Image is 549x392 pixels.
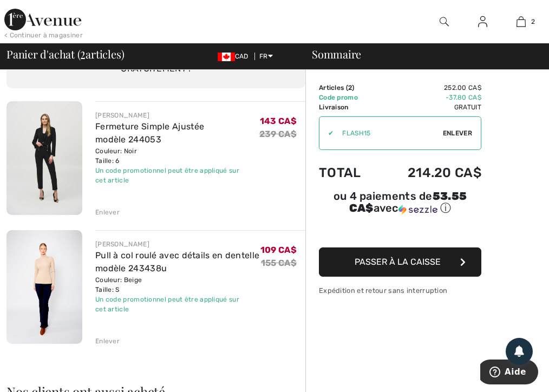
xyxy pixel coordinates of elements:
[259,53,273,60] span: FR
[260,245,297,255] span: 109 CA$
[95,207,120,217] div: Enlever
[378,154,481,191] td: 214.20 CA$
[4,9,81,30] img: 1ère Avenue
[319,128,334,138] div: ✔
[80,46,86,60] span: 2
[95,275,260,295] div: Couleur: Beige Taille: S
[95,110,259,120] div: [PERSON_NAME]
[6,101,82,215] img: Fermeture Simple Ajustée modèle 244053
[299,49,543,60] div: Sommaire
[95,121,204,145] a: Fermeture Simple Ajustée modèle 244053
[478,15,487,28] img: Mes infos
[517,15,526,28] img: Mon panier
[95,166,259,185] div: Un code promotionnel peut être appliqué sur cet article
[319,191,481,219] div: ou 4 paiements de53.55 CA$avecSezzle Cliquez pour en savoir plus sur Sezzle
[6,230,82,344] img: Pull à col roulé avec détails en dentelle modèle 243438u
[95,250,259,273] a: Pull à col roulé avec détails en dentelle modèle 243438u
[319,93,378,102] td: Code promo
[95,146,259,166] div: Couleur: Noir Taille: 6
[218,53,235,61] img: Canadian Dollar
[95,239,260,249] div: [PERSON_NAME]
[218,53,253,60] span: CAD
[355,257,441,267] span: Passer à la caisse
[334,117,443,149] input: Code promo
[4,30,83,40] div: < Continuer à magasiner
[319,102,378,112] td: Livraison
[443,128,472,138] span: Enlever
[502,15,540,28] a: 2
[319,154,378,191] td: Total
[469,15,496,29] a: Se connecter
[259,129,297,139] s: 239 CA$
[349,190,467,214] span: 53.55 CA$
[319,83,378,93] td: Articles ( )
[440,15,449,28] img: recherche
[95,336,120,346] div: Enlever
[378,102,481,112] td: Gratuit
[319,191,481,215] div: ou 4 paiements de avec
[378,83,481,93] td: 252.00 CA$
[319,247,481,277] button: Passer à la caisse
[6,49,124,60] span: Panier d'achat ( articles)
[261,258,297,268] s: 155 CA$
[480,360,538,387] iframe: Ouvre un widget dans lequel vous pouvez trouver plus d’informations
[319,285,481,296] div: Expédition et retour sans interruption
[95,295,260,314] div: Un code promotionnel peut être appliqué sur cet article
[260,116,297,126] span: 143 CA$
[348,84,352,92] span: 2
[398,205,437,214] img: Sezzle
[319,219,481,244] iframe: PayPal-paypal
[378,93,481,102] td: -37.80 CA$
[531,17,535,27] span: 2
